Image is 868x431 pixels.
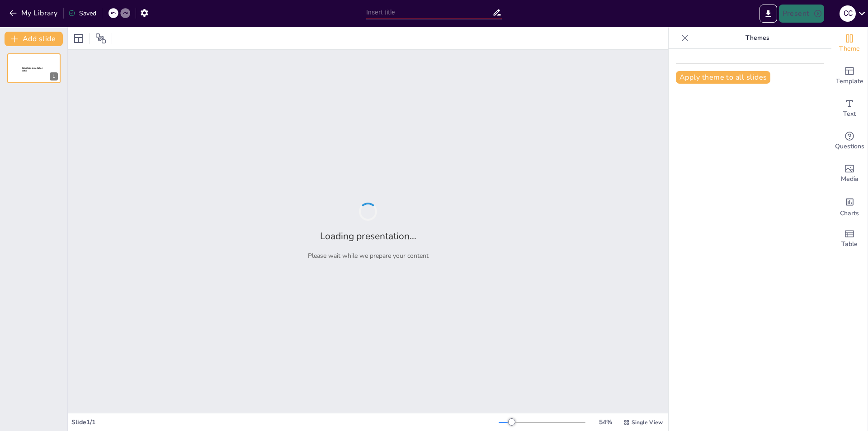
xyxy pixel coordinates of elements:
[840,5,856,22] div: C C
[68,9,96,18] div: Saved
[7,6,61,20] button: My Library
[779,5,824,23] button: Present
[308,251,429,260] p: Please wait while we prepare your content
[841,174,859,184] span: Media
[843,109,856,119] span: Text
[71,418,499,426] div: Slide 1 / 1
[50,72,58,81] div: 1
[831,27,868,60] div: Change the overall theme
[839,44,860,54] span: Theme
[22,67,42,72] span: Sendsteps presentation editor
[759,5,777,23] button: Export to PowerPoint
[320,230,416,242] h2: Loading presentation...
[831,92,868,125] div: Add text boxes
[840,5,856,23] button: C C
[831,223,868,255] div: Add a table
[7,53,61,83] div: Sendsteps presentation editor1
[840,208,859,218] span: Charts
[676,71,770,84] button: Apply theme to all slides
[71,31,86,46] div: Layout
[831,125,868,157] div: Get real-time input from your audience
[366,6,492,19] input: Insert title
[831,60,868,92] div: Add ready made slides
[836,76,863,86] span: Template
[835,142,864,152] span: Questions
[95,33,106,44] span: Position
[632,419,663,426] span: Single View
[692,27,822,49] p: Themes
[841,239,858,249] span: Table
[5,32,63,46] button: Add slide
[594,418,616,426] div: 54 %
[831,190,868,223] div: Add charts and graphs
[831,157,868,190] div: Add images, graphics, shapes or video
